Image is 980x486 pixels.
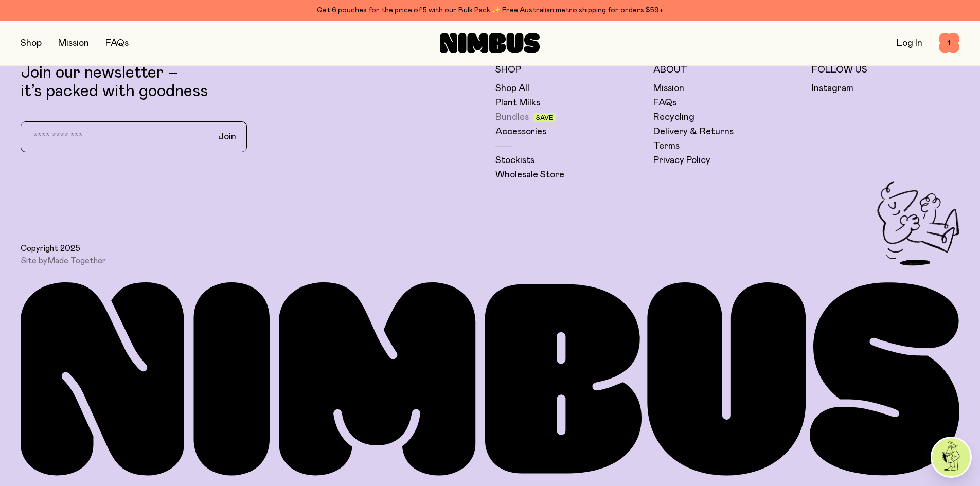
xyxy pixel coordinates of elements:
[21,256,106,266] span: Site by
[653,82,684,95] a: Mission
[495,111,529,123] a: Bundles
[495,64,644,76] h5: Shop
[653,97,676,109] a: FAQs
[105,39,129,48] a: FAQs
[495,154,534,167] a: Stockists
[210,126,244,148] button: Join
[932,438,970,476] img: agent
[653,111,694,123] a: Recycling
[653,140,680,152] a: Terms
[495,125,546,138] a: Accessories
[653,125,734,138] a: Delivery & Returns
[536,115,553,121] span: Save
[21,64,485,101] p: Join our newsletter – it’s packed with goodness
[653,64,801,76] h5: About
[812,82,853,95] a: Instagram
[897,39,922,48] a: Log In
[495,97,540,109] a: Plant Milks
[495,169,564,181] a: Wholesale Store
[812,64,960,76] h5: Follow Us
[21,4,959,16] div: Get 6 pouches for the price of 5 with our Bulk Pack ✨ Free Australian metro shipping for orders $59+
[939,33,959,53] button: 1
[58,39,89,48] a: Mission
[653,154,710,167] a: Privacy Policy
[218,131,236,143] span: Join
[21,243,80,254] span: Copyright 2025
[495,82,529,95] a: Shop All
[47,257,106,265] a: Made Together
